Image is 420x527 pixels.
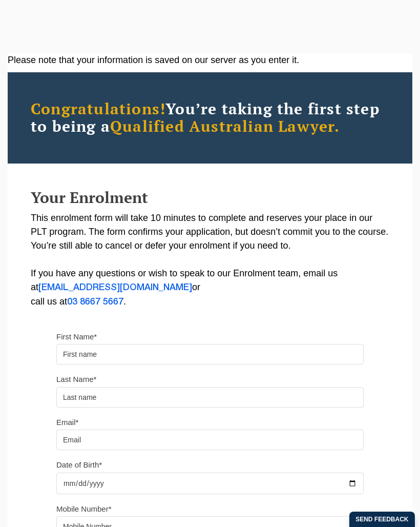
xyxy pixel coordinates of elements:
[31,100,389,135] h2: You’re taking the first step to being a
[31,98,165,119] span: Congratulations!
[56,374,96,384] label: Last Name*
[8,53,412,67] div: Please note that your information is saved on our server as you enter it.
[31,189,389,206] h2: Your Enrolment
[56,344,364,364] input: First name
[56,387,364,408] input: Last name
[67,298,123,306] a: 03 8667 5667
[110,116,340,136] span: Qualified Australian Lawyer.
[56,417,78,428] label: Email*
[38,283,192,292] a: [EMAIL_ADDRESS][DOMAIN_NAME]
[56,504,112,514] label: Mobile Number*
[31,211,389,309] p: This enrolment form will take 10 minutes to complete and reserves your place in our PLT program. ...
[56,332,97,342] label: First Name*
[56,430,364,450] input: Email
[56,460,102,470] label: Date of Birth*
